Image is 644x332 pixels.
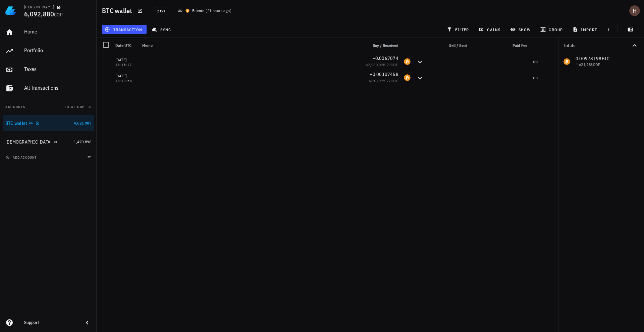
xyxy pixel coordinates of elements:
[3,24,94,40] a: Home
[366,62,398,67] span: ≈
[106,27,142,32] span: transaction
[512,27,531,32] span: show
[102,5,135,16] h1: BTC wallet
[24,320,78,325] div: Support
[3,80,94,96] a: All Transactions
[563,43,631,48] div: Totals
[115,57,137,63] div: [DATE]
[574,27,597,32] span: import
[64,105,85,109] span: Total COP
[140,37,358,54] div: Memo
[476,25,504,34] button: gains
[448,27,469,32] span: filter
[537,25,567,34] button: group
[74,120,91,126] span: 4,621,983
[102,25,147,34] button: transaction
[427,37,470,54] div: Sell / Sent
[373,55,399,61] span: +0.0067074
[24,85,91,91] div: All Transactions
[570,25,601,34] button: import
[3,43,94,59] a: Portfolio
[115,73,137,79] div: [DATE]
[149,25,175,34] button: sync
[444,25,473,34] button: filter
[370,71,398,77] span: +0.00307458
[115,43,131,48] span: Date UTC
[358,37,401,54] div: Buy / Received
[513,43,527,48] span: Paid Fee
[629,5,640,16] div: avatar
[3,99,94,115] button: AccountsTotal COP
[192,7,205,14] div: Bitcoin
[507,25,535,34] button: show
[5,120,28,126] div: BTC wallet
[5,139,52,145] div: [DEMOGRAPHIC_DATA]
[480,27,500,32] span: gains
[54,12,63,18] span: COP
[3,134,94,150] a: [DEMOGRAPHIC_DATA] 1,470,896
[157,7,165,15] span: 2 txs
[113,37,140,54] div: Date UTC
[404,74,411,81] div: BTC-icon
[206,7,231,14] span: ( )
[24,47,91,54] div: Portfolio
[404,58,411,65] div: BTC-icon
[558,37,644,54] button: Totals
[369,78,398,83] span: ≈
[115,63,137,67] div: 18:15:27
[5,5,16,16] img: LedgiFi
[24,66,91,72] div: Taxes
[3,62,94,78] a: Taxes
[368,62,391,67] span: 2,960,028.29
[74,139,91,144] span: 1,470,896
[24,28,91,35] div: Home
[3,115,94,131] a: BTC wallet 4,621,983
[207,8,230,13] span: 21 hours ago
[24,4,54,10] div: [PERSON_NAME]
[542,27,563,32] span: group
[142,43,153,48] span: Memo
[482,37,530,54] div: Paid Fee
[7,155,37,160] span: add account
[373,43,398,48] span: Buy / Received
[185,9,190,13] img: btc.svg
[153,27,171,32] span: sync
[391,78,398,83] span: COP
[115,79,137,83] div: 18:13:58
[449,43,467,48] span: Sell / Sent
[371,78,391,83] span: 813,927.22
[391,62,398,67] span: COP
[4,154,39,161] button: add account
[24,9,54,18] span: 6,092,880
